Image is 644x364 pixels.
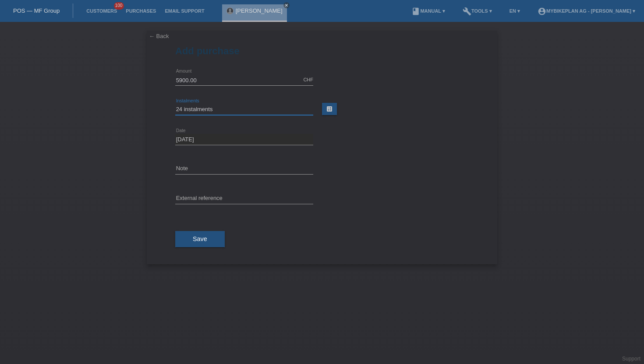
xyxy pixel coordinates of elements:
div: CHF [303,77,313,82]
a: account_circleMybikeplan AG - [PERSON_NAME] ▾ [533,8,640,14]
button: Save [175,231,225,248]
i: calculate [326,105,333,112]
a: EN ▾ [505,8,524,14]
a: Support [622,356,640,362]
a: calculate [322,103,337,115]
a: Email Support [160,8,209,14]
a: ← Back [149,33,169,39]
a: buildTools ▾ [458,8,496,14]
a: close [283,2,290,8]
span: Save [193,235,207,242]
a: POS — MF Group [13,7,60,14]
a: [PERSON_NAME] [236,7,283,14]
h1: Add purchase [175,45,469,56]
a: Customers [82,8,121,14]
span: 100 [114,2,124,10]
i: account_circle [538,7,546,16]
i: book [411,7,420,16]
a: bookManual ▾ [407,8,449,14]
a: Purchases [121,8,160,14]
i: close [284,3,289,7]
i: build [463,7,471,16]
